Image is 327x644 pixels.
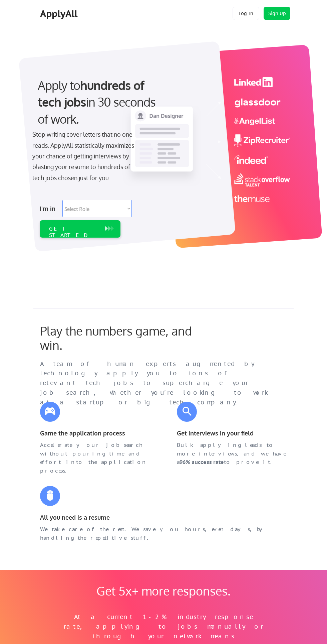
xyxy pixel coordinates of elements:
strong: hundreds of tech jobs [38,78,147,109]
div: Accelerate your job search without pouring time and effort into the application process. [40,441,150,475]
button: Sign Up [264,7,290,20]
button: Log In [233,7,259,20]
div: Get interviews in your field [177,428,287,438]
div: Game the application process [40,428,150,438]
div: We take care of the rest. We save you hours, even days, by handling the repetitive stuff. [40,525,287,542]
div: Apply to in 30 seconds of work. [38,77,166,127]
div: GET STARTED [49,226,98,238]
div: A team of human experts augmented by technology apply you to tons of relevant tech jobs to superc... [40,359,272,407]
div: Get 5x+ more responses. [92,584,234,598]
div: I'm in [40,203,58,214]
div: ApplyAll [40,8,79,19]
div: Play the numbers game, and win. [40,324,203,352]
div: Stop writing cover letters that no one reads. ApplyAll statistically maximizes your chance of get... [32,129,139,183]
strong: 96% success rate [180,459,224,465]
div: Bulk applying leads to more interviews, and we have a to prove it. [177,441,287,467]
div: All you need is a resume [40,513,287,522]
